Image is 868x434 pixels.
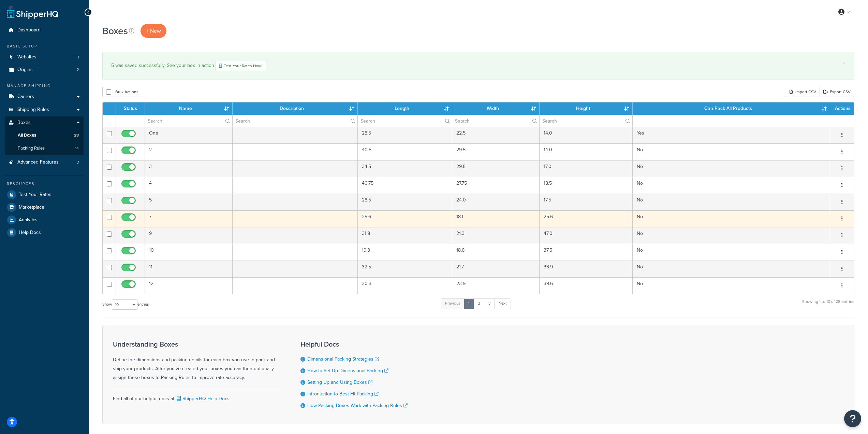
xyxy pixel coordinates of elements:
td: 24.0 [452,194,540,210]
a: 1 [464,298,474,309]
td: No [633,244,830,261]
span: 3 [77,159,79,165]
span: 2 [77,67,79,73]
a: ShipperHQ Help Docs [175,395,230,402]
span: Help Docs [19,230,41,236]
span: Origins [17,67,33,73]
li: Packing Rules [5,142,84,155]
a: Introduction to Best Fit Packing [307,390,379,397]
td: 14.0 [540,143,632,160]
td: 47.0 [540,227,632,244]
td: 28.5 [358,194,452,210]
th: Height : activate to sort column ascending [540,102,632,115]
span: 14 [75,145,79,151]
li: Origins [5,64,84,76]
li: All Boxes [5,129,84,142]
td: 5 [145,194,233,210]
td: No [633,261,830,277]
span: Test Your Rates [19,192,52,198]
td: 18.5 [540,177,632,194]
li: Websites [5,51,84,64]
td: 14.0 [540,127,632,143]
a: Setting Up and Using Boxes [307,379,372,386]
td: 12 [145,277,233,294]
button: Open Resource Center [844,410,861,427]
a: Analytics [5,214,84,226]
input: Search [452,115,539,127]
h1: Boxes [102,24,128,38]
td: Yes [633,127,830,143]
a: Origins 2 [5,64,84,76]
td: One [145,127,233,143]
td: 39.6 [540,277,632,294]
a: How Packing Boxes Work with Packing Rules [307,402,408,409]
td: 18.6 [452,244,540,261]
div: Find all of our helpful docs at: [113,389,283,403]
button: Bulk Actions [102,87,142,97]
a: Test Your Rates [5,188,84,201]
label: Show entries [102,299,149,310]
td: 21.7 [452,261,540,277]
div: Import CSV [785,87,820,97]
th: Name : activate to sort column ascending [145,102,233,115]
a: Export CSV [820,87,854,97]
td: No [633,194,830,210]
span: Packing Rules [18,145,45,151]
td: No [633,227,830,244]
div: Manage Shipping [5,83,84,89]
td: 21.3 [452,227,540,244]
td: 17.0 [540,160,632,177]
div: Resources [5,181,84,187]
h3: Understanding Boxes [113,340,283,348]
a: Marketplace [5,201,84,213]
td: No [633,210,830,227]
td: No [633,277,830,294]
input: Search [358,115,452,127]
select: Showentries [112,299,137,310]
a: 2 [473,298,485,309]
th: Description : activate to sort column ascending [233,102,358,115]
td: 30.3 [358,277,452,294]
a: Carriers [5,90,84,103]
input: Search [145,115,232,127]
td: 9 [145,227,233,244]
a: Help Docs [5,226,84,239]
span: Carriers [17,94,34,100]
a: Boxes [5,116,84,129]
a: Dimensional Packing Strategies [307,355,379,363]
td: 29.5 [452,160,540,177]
td: 17.5 [540,194,632,210]
input: Search [540,115,632,127]
td: 2 [145,143,233,160]
li: Shipping Rules [5,103,84,116]
a: Dashboard [5,24,84,37]
th: Length : activate to sort column ascending [358,102,452,115]
td: 25.6 [358,210,452,227]
td: 27.75 [452,177,540,194]
td: 32.5 [358,261,452,277]
td: No [633,160,830,177]
div: Basic Setup [5,43,84,49]
a: All Boxes 28 [5,129,84,142]
td: 22.5 [452,127,540,143]
span: Dashboard [17,27,41,33]
a: Websites 1 [5,51,84,64]
td: 34.5 [358,160,452,177]
li: Advanced Features [5,156,84,169]
td: 3 [145,160,233,177]
td: 18.1 [452,210,540,227]
span: + New [146,27,161,35]
a: 3 [484,298,495,309]
td: 28.5 [358,127,452,143]
span: Websites [17,54,36,60]
td: 29.5 [452,143,540,160]
span: Advanced Features [17,159,59,165]
span: Shipping Rules [17,107,49,113]
td: 19.3 [358,244,452,261]
input: Search [233,115,357,127]
td: 40.5 [358,143,452,160]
